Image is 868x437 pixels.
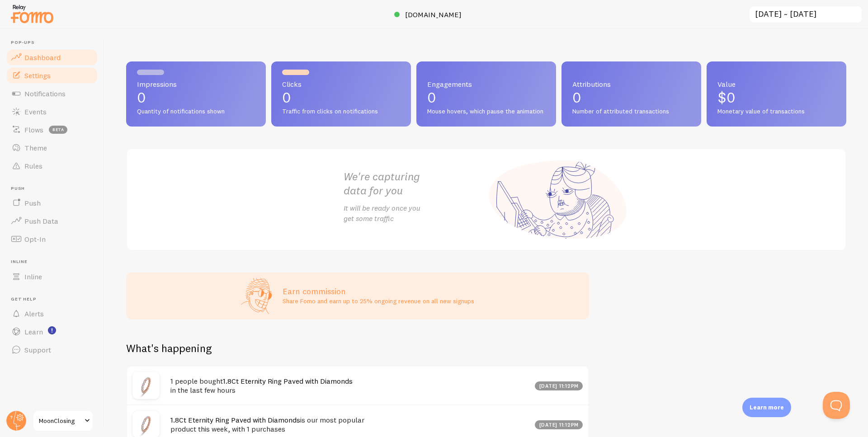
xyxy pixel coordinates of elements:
a: Push Data [5,212,99,230]
span: Mouse hovers, which pause the animation [427,108,545,116]
span: beta [49,126,67,134]
span: Push [11,186,99,192]
a: Support [5,341,99,359]
h2: We're capturing data for you [344,169,486,197]
div: [DATE] 11:12pm [535,420,583,429]
a: Opt-In [5,230,99,248]
span: Pop-ups [11,40,99,46]
a: Rules [5,157,99,175]
a: Dashboard [5,48,99,66]
span: Number of attributed transactions [572,108,690,116]
span: Value [717,80,835,88]
span: Inline [11,259,99,265]
a: 1.8Ct Eternity Ring Paved with Diamonds [223,376,353,385]
svg: <p>Watch New Feature Tutorials!</p> [48,326,56,334]
span: Traffic from clicks on notifications [282,108,400,116]
a: MoonClosing [33,410,94,432]
img: fomo-relay-logo-orange.svg [9,2,55,25]
span: Inline [24,272,42,281]
div: [DATE] 11:12pm [535,381,583,390]
p: Learn more [750,403,784,412]
a: Learn [5,323,99,341]
span: Learn [24,327,43,336]
span: Alerts [24,309,44,318]
a: Notifications [5,85,99,103]
h4: 1 people bought in the last few hours [170,376,529,395]
a: Theme [5,139,99,157]
span: Theme [24,143,47,152]
h2: What's happening [126,341,212,355]
span: Support [24,345,51,354]
span: Get Help [11,296,99,302]
div: Learn more [742,398,791,417]
iframe: Help Scout Beacon - Open [823,392,850,419]
h3: Earn commission [283,286,474,296]
span: Impressions [137,80,255,88]
span: Opt-In [24,235,46,244]
span: Monetary value of transactions [717,108,835,116]
span: MoonClosing [39,415,82,426]
span: Push Data [24,216,58,226]
p: It will be ready once you get some traffic [344,203,486,224]
p: 0 [282,90,400,105]
span: Flows [24,125,43,134]
span: Engagements [427,80,545,88]
a: Settings [5,66,99,85]
a: Push [5,194,99,212]
span: Settings [24,71,51,80]
a: 1.8Ct Eternity Ring Paved with Diamonds [170,415,300,424]
span: Push [24,198,41,207]
p: 0 [137,90,255,105]
span: Clicks [282,80,400,88]
p: 0 [572,90,690,105]
span: Quantity of notifications shown [137,108,255,116]
span: Notifications [24,89,66,98]
a: Flows beta [5,121,99,139]
span: Attributions [572,80,690,88]
a: Alerts [5,305,99,323]
span: Rules [24,161,42,170]
a: Inline [5,268,99,286]
span: $0 [717,89,736,106]
span: Events [24,107,47,116]
h4: is our most popular product this week, with 1 purchases [170,415,529,434]
a: Events [5,103,99,121]
span: Dashboard [24,53,61,62]
p: Share Fomo and earn up to 25% ongoing revenue on all new signups [283,296,474,305]
p: 0 [427,90,545,105]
